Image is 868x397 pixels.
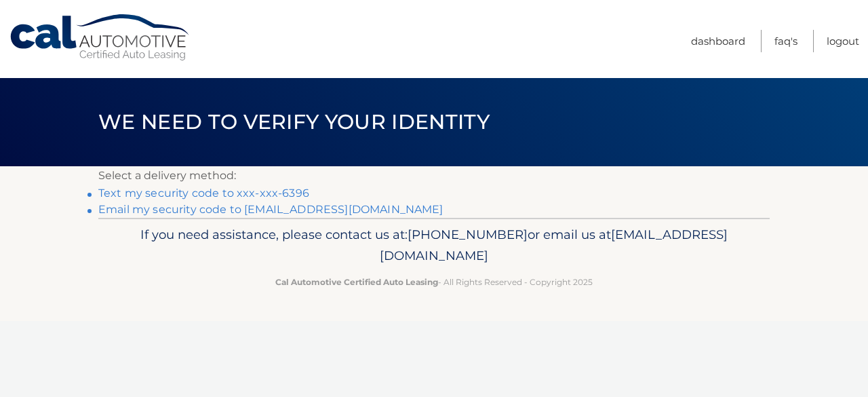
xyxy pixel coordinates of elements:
[98,166,770,185] p: Select a delivery method:
[98,203,443,216] a: Email my security code to [EMAIL_ADDRESS][DOMAIN_NAME]
[827,30,859,52] a: Logout
[9,14,192,62] a: Cal Automotive
[774,30,797,52] a: FAQ's
[408,227,528,242] span: [PHONE_NUMBER]
[98,187,309,200] a: Text my security code to xxx-xxx-6396
[691,30,745,52] a: Dashboard
[107,275,761,289] p: - All Rights Reserved - Copyright 2025
[107,224,761,267] p: If you need assistance, please contact us at: or email us at
[98,109,490,134] span: We need to verify your identity
[275,277,438,287] strong: Cal Automotive Certified Auto Leasing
